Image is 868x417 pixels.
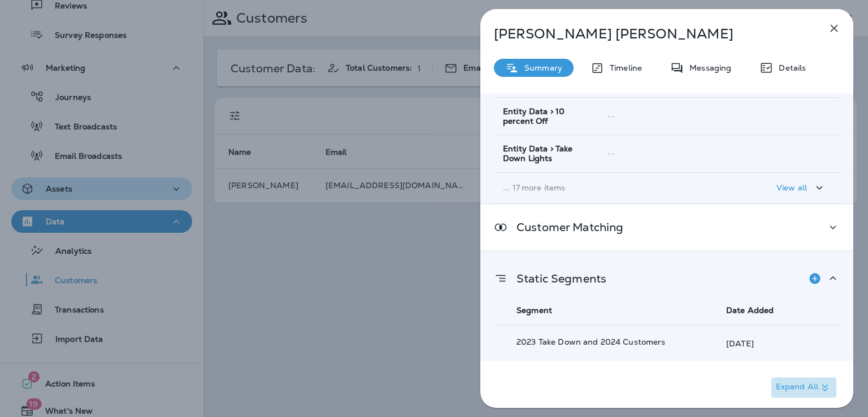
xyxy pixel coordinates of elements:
p: ... 17 more items [503,183,723,192]
p: Details [773,63,806,72]
span: Entity Data > 10 percent Off [503,107,589,126]
p: Messaging [684,63,731,72]
span: Segment [517,305,552,315]
p: Timeline [604,63,642,72]
span: Date Added [726,305,774,315]
span: -- [607,149,615,159]
p: Customer Matching [507,223,623,232]
button: Add to Static Segment [804,267,826,290]
p: Summary [519,63,562,72]
span: Entity Data > Take Down Lights [503,144,589,163]
p: [PERSON_NAME] [PERSON_NAME] [494,26,802,42]
button: View all [772,177,831,198]
button: Expand All [771,377,836,398]
span: -- [607,111,615,121]
p: Static Segments [507,274,606,283]
p: 2023 Take Down and 2024 Customers [517,337,672,346]
p: [DATE] [726,339,754,348]
p: View all [776,183,807,192]
p: Expand All [776,381,832,394]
